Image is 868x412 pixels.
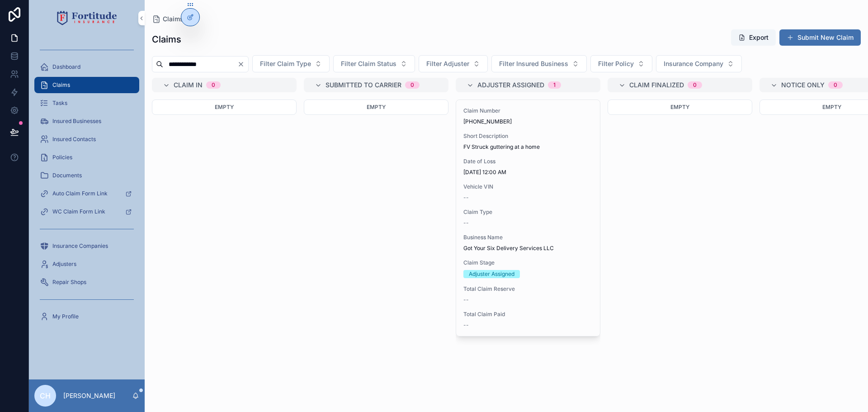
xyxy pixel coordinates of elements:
a: Insured Businesses [34,113,139,129]
div: scrollable content [29,36,145,336]
span: Adjuster Assigned [477,81,544,90]
span: Claims [163,14,184,24]
div: 0 [410,81,414,89]
span: -- [463,194,469,201]
span: -- [463,219,469,227]
span: -- [463,296,469,303]
a: Tasks [34,95,139,111]
span: [DATE] 12:00 AM [463,169,593,176]
button: Submit New Claim [779,29,861,46]
a: Auto Claim Form Link [34,185,139,202]
span: Claim Finalized [629,81,684,90]
span: Adjusters [52,260,76,268]
span: Policies [52,154,72,161]
span: Filter Claim Status [341,59,396,68]
span: Got Your Six Delivery Services LLC [463,245,593,252]
button: Select Button [491,55,587,72]
button: Select Button [333,55,415,72]
a: Claim Number[PHONE_NUMBER]Short DescriptionFV Struck guttering at a homeDate of Loss[DATE] 12:00 ... [456,99,600,336]
a: Adjusters [34,256,139,272]
span: Insurance Company [664,59,723,68]
span: Claim Type [463,208,593,216]
button: Select Button [590,55,652,72]
a: Insurance Companies [34,238,139,254]
p: [PERSON_NAME] [63,391,115,400]
button: Export [731,29,776,46]
span: Total Claim Reserve [463,285,593,293]
span: Business Name [463,234,593,241]
span: Empty [670,104,689,110]
span: [PHONE_NUMBER] [463,118,593,125]
span: Filter Policy [598,59,634,68]
span: Claim In [174,81,203,90]
span: Insured Contacts [52,136,96,143]
a: WC Claim Form Link [34,204,139,220]
span: Notice Only [781,81,825,90]
a: Dashboard [34,59,139,75]
span: Date of Loss [463,158,593,165]
span: FV Struck guttering at a home [463,143,593,151]
span: Vehicle VIN [463,183,593,190]
span: Submitted to Carrier [325,81,401,90]
span: Claim Stage [463,259,593,266]
span: Claim Number [463,107,593,114]
span: -- [463,322,469,329]
div: 0 [693,81,697,89]
a: Claims [152,14,184,24]
a: Insured Contacts [34,131,139,147]
button: Select Button [252,55,330,72]
span: CH [40,390,51,401]
span: Claims [52,81,70,89]
h1: Claims [152,33,181,46]
a: Repair Shops [34,274,139,290]
span: Empty [822,104,841,110]
span: Filter Claim Type [260,59,311,68]
div: 0 [212,81,215,89]
a: My Profile [34,308,139,325]
span: Insurance Companies [52,242,108,250]
span: Short Description [463,133,593,140]
span: My Profile [52,313,79,320]
button: Select Button [656,55,742,72]
span: Tasks [52,99,67,107]
span: Repair Shops [52,279,86,286]
span: Dashboard [52,63,80,71]
span: Documents [52,172,82,179]
span: Insured Businesses [52,118,101,125]
span: Filter Insured Business [499,59,568,68]
button: Select Button [419,55,488,72]
img: App logo [57,11,117,25]
a: Policies [34,149,139,166]
span: Empty [367,104,386,110]
a: Claims [34,77,139,93]
div: Adjuster Assigned [469,270,514,278]
span: WC Claim Form Link [52,208,105,215]
a: Documents [34,167,139,184]
span: Auto Claim Form Link [52,190,108,197]
button: Clear [237,61,248,68]
span: Empty [215,104,234,110]
div: 1 [553,81,556,89]
span: Total Claim Paid [463,311,593,318]
span: Filter Adjuster [426,59,469,68]
div: 0 [834,81,837,89]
